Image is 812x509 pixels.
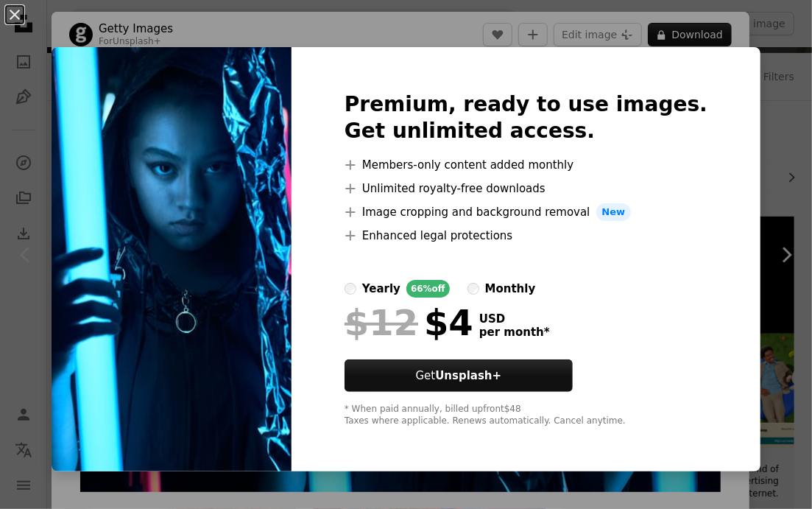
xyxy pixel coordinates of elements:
[345,180,707,197] li: Unlimited royalty-free downloads
[406,280,450,298] div: 66% off
[435,369,501,382] strong: Unsplash+
[345,404,707,427] div: * When paid annually, billed upfront $48 Taxes where applicable. Renews automatically. Cancel any...
[345,359,573,392] button: GetUnsplash+
[362,280,400,298] div: yearly
[345,91,707,144] h2: Premium, ready to use images. Get unlimited access.
[52,47,292,471] img: premium_photo-1682125008081-7a3ed3bd104b
[345,203,707,221] li: Image cropping and background removal
[479,312,550,326] span: USD
[345,303,418,342] span: $12
[596,203,632,221] span: New
[345,283,356,295] input: yearly66%off
[345,156,707,174] li: Members-only content added monthly
[345,303,473,342] div: $4
[345,227,707,245] li: Enhanced legal protections
[485,280,536,298] div: monthly
[479,326,550,339] span: per month *
[467,283,479,295] input: monthly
